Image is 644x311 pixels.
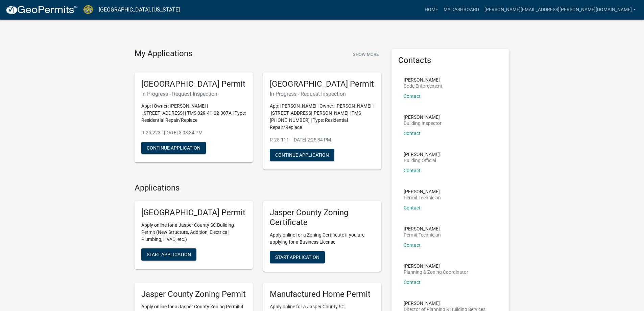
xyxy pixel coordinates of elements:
p: Code Enforcement [404,84,443,88]
h5: [GEOGRAPHIC_DATA] Permit [141,208,246,218]
p: [PERSON_NAME] [404,264,468,268]
p: [PERSON_NAME] [404,226,441,231]
a: [PERSON_NAME][EMAIL_ADDRESS][PERSON_NAME][DOMAIN_NAME] [482,3,639,16]
p: [PERSON_NAME] [404,77,443,82]
p: Apply online for a Zoning Certificate if you are applying for a Business License [270,231,375,246]
p: [PERSON_NAME] [404,301,485,306]
p: R-25-111 - [DATE] 2:25:34 PM [270,136,375,143]
p: Permit Technician [404,232,441,237]
h5: Manufactured Home Permit [270,289,375,299]
a: Contact [404,168,421,173]
h4: My Applications [135,49,192,59]
button: Show More [350,49,381,60]
p: [PERSON_NAME] [404,115,442,119]
h5: Jasper County Zoning Certificate [270,208,375,227]
a: [GEOGRAPHIC_DATA], [US_STATE] [99,4,180,16]
h6: In Progress - Request Inspection [141,91,246,97]
h5: Contacts [398,55,503,65]
h4: Applications [135,183,381,193]
p: Apply online for a Jasper County SC Building Permit (New Structure, Addition, Electrical, Plumbin... [141,222,246,243]
a: Home [422,3,441,16]
button: Continue Application [270,149,334,161]
h5: [GEOGRAPHIC_DATA] Permit [141,79,246,89]
p: Building Inspector [404,121,442,126]
p: App: [PERSON_NAME] | Owner: [PERSON_NAME] | [STREET_ADDRESS][PERSON_NAME] | TMS [PHONE_NUMBER] | ... [270,103,375,131]
p: Planning & Zoning Coordinator [404,270,468,274]
p: R-25-223 - [DATE] 3:03:34 PM [141,129,246,136]
a: Contact [404,280,421,285]
p: Permit Technician [404,195,441,200]
p: App: | Owner: [PERSON_NAME] | [STREET_ADDRESS] | TMS 029-41-02-007A | Type: Residential Repair/Re... [141,103,246,124]
p: [PERSON_NAME] [404,152,440,157]
a: Contact [404,242,421,248]
a: Contact [404,93,421,99]
a: Contact [404,131,421,136]
h5: [GEOGRAPHIC_DATA] Permit [270,79,375,89]
p: [PERSON_NAME] [404,189,441,194]
button: Start Application [141,248,196,261]
h6: In Progress - Request Inspection [270,91,375,97]
button: Start Application [270,251,325,263]
p: Building Official [404,158,440,163]
span: Start Application [275,254,319,260]
a: My Dashboard [441,3,482,16]
span: Start Application [147,252,191,257]
h5: Jasper County Zoning Permit [141,289,246,299]
img: Jasper County, South Carolina [83,5,93,14]
button: Continue Application [141,142,206,154]
a: Contact [404,205,421,210]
